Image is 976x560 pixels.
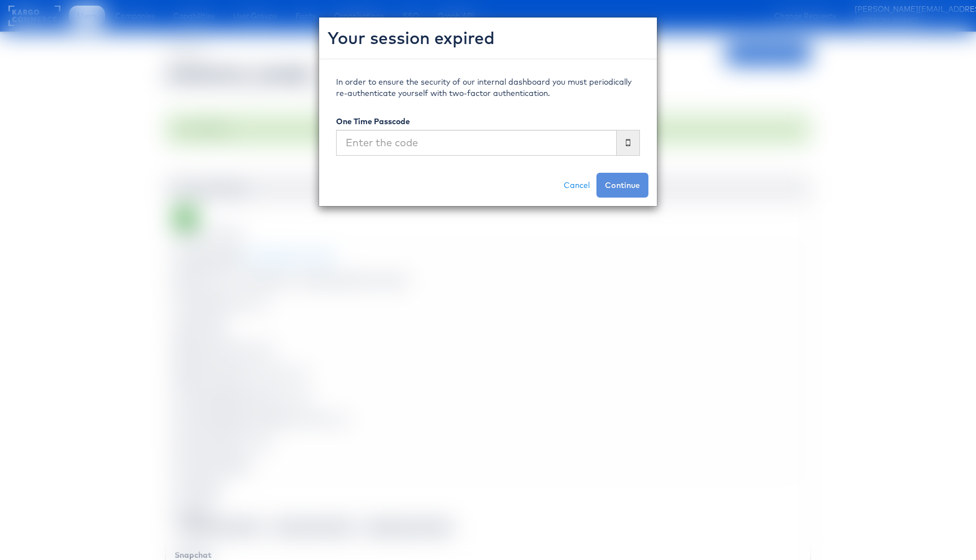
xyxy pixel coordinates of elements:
button: Continue [596,173,648,198]
h2: Your session expired [328,26,648,50]
a: Cancel [557,173,596,198]
label: One Time Passcode [336,116,410,127]
input: Enter the code [336,130,617,156]
p: In order to ensure the security of our internal dashboard you must periodically re-authenticate y... [336,76,640,99]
